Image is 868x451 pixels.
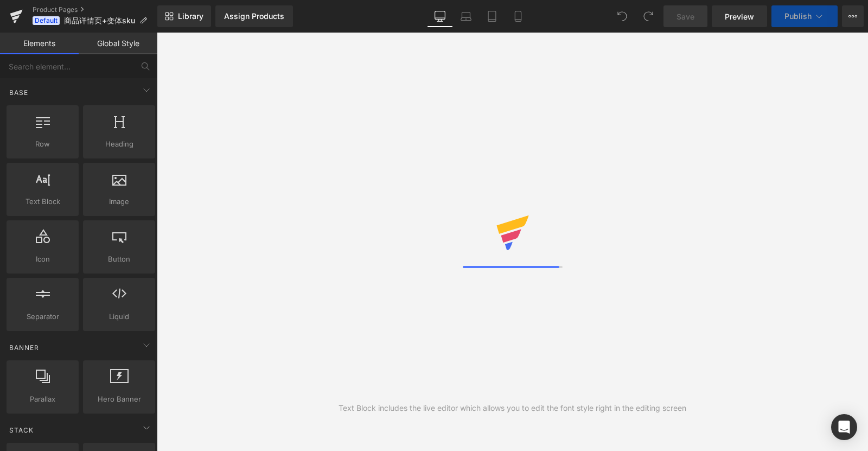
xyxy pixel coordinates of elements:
span: Separator [10,311,75,322]
span: Save [676,11,694,22]
span: Hero Banner [86,393,152,405]
span: 商品详情页+变体sku [64,16,135,25]
div: Assign Products [224,12,284,21]
span: Heading [86,138,152,150]
button: More [842,5,864,27]
span: Stack [8,425,35,435]
span: Default [33,16,60,25]
button: Redo [637,5,659,27]
button: Undo [611,5,633,27]
span: Row [10,138,75,150]
span: Text Block [10,196,75,207]
span: Parallax [10,393,75,405]
span: Banner [8,342,40,353]
a: Mobile [505,5,531,27]
a: Preview [712,5,767,27]
div: Open Intercom Messenger [831,414,857,440]
span: Publish [784,12,812,21]
span: Icon [10,253,75,265]
span: Base [8,87,29,98]
span: Button [86,253,152,265]
span: Preview [725,11,754,22]
button: Publish [771,5,838,27]
span: Library [178,11,203,21]
a: Product Pages [33,5,157,14]
a: Desktop [427,5,453,27]
div: Text Block includes the live editor which allows you to edit the font style right in the editing ... [339,402,686,414]
a: Global Style [79,33,157,54]
a: Tablet [479,5,505,27]
span: Image [86,196,152,207]
a: New Library [157,5,211,27]
a: Laptop [453,5,479,27]
span: Liquid [86,311,152,322]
